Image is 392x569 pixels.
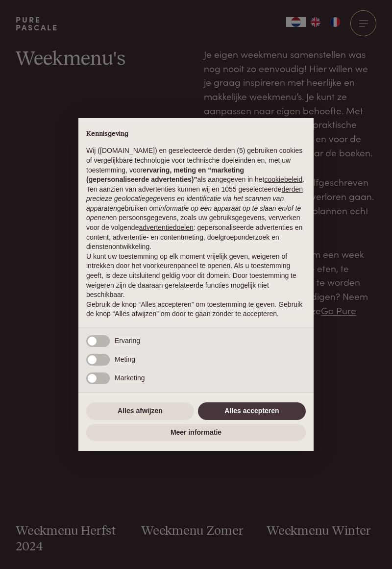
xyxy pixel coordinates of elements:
[86,252,306,300] p: U kunt uw toestemming op elk moment vrijelijk geven, weigeren of intrekken door het voorkeurenpan...
[115,336,140,346] span: Ervaring
[115,373,145,383] span: Marketing
[86,185,306,252] p: Ten aanzien van advertenties kunnen wij en 1055 geselecteerde gebruiken om en persoonsgegevens, z...
[115,355,135,365] span: Meting
[86,166,244,184] strong: ervaring, meting en “marketing (gepersonaliseerde advertenties)”
[86,424,306,442] button: Meer informatie
[264,175,302,183] a: cookiebeleid
[86,300,306,319] p: Gebruik de knop “Alles accepteren” om toestemming te geven. Gebruik de knop “Alles afwijzen” om d...
[86,204,301,222] em: informatie op een apparaat op te slaan en/of te openen
[86,195,284,212] em: precieze geolocatiegegevens en identificatie via het scannen van apparaten
[198,402,306,420] button: Alles accepteren
[139,223,193,233] button: advertentiedoelen
[86,130,306,139] h2: Kennisgeving
[282,185,303,195] button: derden
[86,146,306,184] p: Wij ([DOMAIN_NAME]) en geselecteerde derden (5) gebruiken cookies of vergelijkbare technologie vo...
[86,402,194,420] button: Alles afwijzen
